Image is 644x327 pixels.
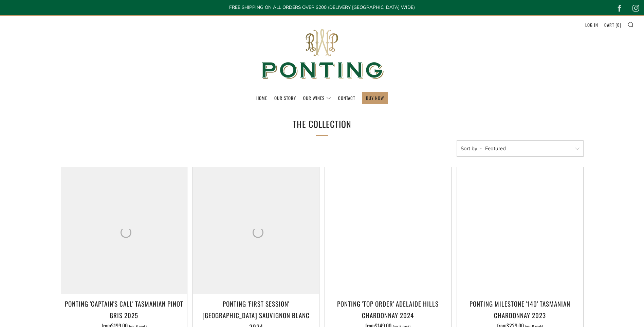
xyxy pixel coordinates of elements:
[585,19,598,30] a: Log in
[274,92,296,103] a: Our Story
[303,92,331,103] a: Our Wines
[366,92,384,103] a: BUY NOW
[65,298,184,321] h3: Ponting 'Captain's Call' Tasmanian Pinot Gris 2025
[254,16,390,92] img: Ponting Wines
[220,116,424,132] h1: The Collection
[338,92,355,103] a: Contact
[617,21,620,28] span: 0
[460,298,580,321] h3: Ponting Milestone '140' Tasmanian Chardonnay 2023
[256,92,267,103] a: Home
[328,298,448,321] h3: Ponting 'Top Order' Adelaide Hills Chardonnay 2024
[604,19,621,30] a: Cart (0)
